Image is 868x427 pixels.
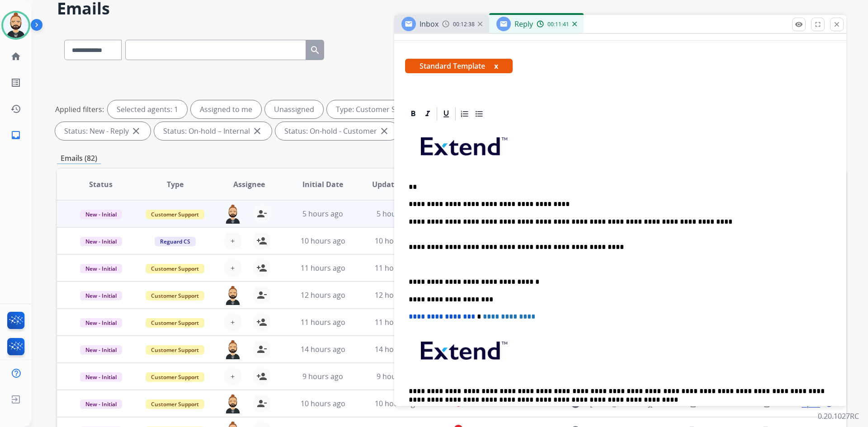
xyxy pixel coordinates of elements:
p: Applied filters: [55,104,104,115]
mat-icon: close [379,126,390,136]
span: 5 hours ago [377,209,417,219]
span: 14 hours ago [301,344,345,354]
mat-icon: history [10,103,21,114]
span: Assignee [233,179,265,190]
span: New - Initial [80,372,122,382]
span: Customer Support [146,372,204,382]
span: Initial Date [302,179,343,190]
span: Reguard CS [155,237,196,246]
div: Status: On-hold - Customer [275,122,399,140]
button: + [224,313,242,331]
div: Status: On-hold – Internal [154,122,272,140]
mat-icon: inbox [10,130,21,141]
span: Status [89,179,113,190]
span: Customer Support [146,399,204,409]
div: Unassigned [265,100,323,118]
mat-icon: close [131,126,142,136]
div: Bullet List [472,107,486,121]
span: New - Initial [80,318,122,328]
mat-icon: person_remove [256,398,267,409]
span: + [231,317,235,328]
span: Customer Support [146,264,204,273]
span: 11 hours ago [375,263,420,273]
span: New - Initial [80,264,122,273]
span: New - Initial [80,210,122,219]
button: x [494,61,498,71]
span: + [231,263,235,273]
mat-icon: person_remove [256,344,267,355]
span: New - Initial [80,345,122,355]
span: Customer Support [146,345,204,355]
mat-icon: person_add [256,371,267,382]
span: 00:11:41 [547,21,569,28]
mat-icon: search [310,45,321,56]
div: Status: New - Reply [55,122,151,140]
span: 11 hours ago [375,317,420,327]
div: Underline [439,107,453,121]
span: 12 hours ago [375,290,420,300]
img: avatar [3,13,28,38]
span: 11 hours ago [301,263,345,273]
span: 10 hours ago [301,236,345,246]
span: Type [167,179,184,190]
span: New - Initial [80,399,122,409]
mat-icon: close [833,20,841,28]
span: New - Initial [80,291,122,300]
span: 9 hours ago [302,371,343,381]
img: agent-avatar [224,286,242,305]
span: 12 hours ago [301,290,345,300]
span: 11 hours ago [301,317,345,327]
div: Selected agents: 1 [108,100,187,118]
mat-icon: person_remove [256,208,267,219]
mat-icon: list_alt [10,77,21,88]
mat-icon: remove_red_eye [795,20,803,28]
p: 0.20.1027RC [818,411,859,422]
mat-icon: person_add [256,317,267,328]
span: + [231,371,235,382]
span: Customer Support [146,318,204,328]
mat-icon: fullscreen [814,20,822,28]
span: Customer Support [146,291,204,300]
span: 5 hours ago [302,209,343,219]
span: 9 hours ago [377,371,417,381]
span: 10 hours ago [375,399,420,408]
span: Updated Date [372,179,422,190]
span: Standard Template [405,59,513,73]
button: + [224,232,242,250]
span: New - Initial [80,237,122,246]
div: Bold [406,107,420,121]
img: agent-avatar [224,205,242,224]
mat-icon: home [10,51,21,62]
mat-icon: close [252,126,263,136]
span: + [231,235,235,246]
button: + [224,367,242,385]
mat-icon: person_add [256,263,267,273]
div: Ordered List [458,107,472,121]
mat-icon: person_add [256,235,267,246]
span: 10 hours ago [301,399,345,408]
img: agent-avatar [224,394,242,413]
p: Emails (82) [57,153,101,164]
div: Italic [421,107,434,121]
div: Assigned to me [191,100,261,118]
div: Type: Customer Support [327,100,441,118]
span: Customer Support [146,210,204,219]
span: Reply [514,19,533,29]
img: agent-avatar [224,340,242,359]
mat-icon: person_remove [256,290,267,300]
span: 00:12:38 [453,21,475,28]
span: Inbox [420,19,439,29]
span: 10 hours ago [375,236,420,246]
span: 14 hours ago [375,344,420,354]
button: + [224,259,242,277]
